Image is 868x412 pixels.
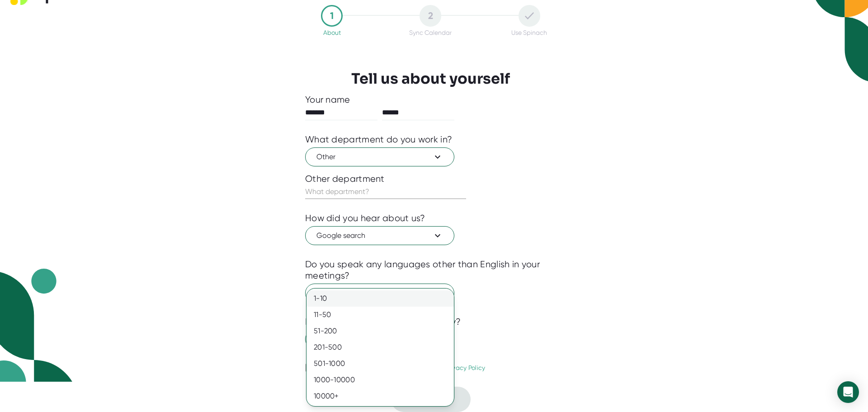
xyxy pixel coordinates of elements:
div: Open Intercom Messenger [837,381,859,403]
div: 51-200 [307,323,454,339]
div: 10000+ [307,388,454,404]
div: 1000-10000 [307,372,454,388]
div: 1-10 [307,290,454,307]
div: 201-500 [307,339,454,355]
div: 11-50 [307,307,454,323]
div: 501-1000 [307,355,454,372]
